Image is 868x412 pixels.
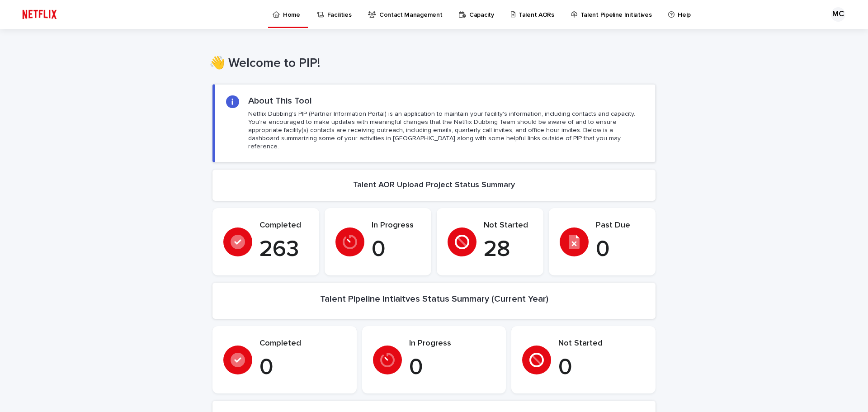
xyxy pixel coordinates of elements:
p: 28 [484,236,533,263]
p: Past Due [596,221,645,231]
div: MC [831,7,845,22]
p: 0 [596,236,645,263]
p: Netflix Dubbing's PIP (Partner Information Portal) is an application to maintain your facility's ... [248,110,644,151]
p: 0 [409,354,495,381]
p: Not Started [484,221,533,231]
p: In Progress [372,221,420,231]
p: In Progress [409,339,495,349]
h2: About This Tool [248,95,312,106]
h1: 👋 Welcome to PIP! [209,56,652,71]
p: 0 [372,236,420,263]
p: 0 [259,354,346,381]
img: ifQbXi3ZQGMSEF7WDB7W [18,5,61,24]
p: 0 [558,354,645,381]
p: Completed [259,221,308,231]
p: Not Started [558,339,645,349]
h2: Talent Pipeline Intiaitves Status Summary (Current Year) [320,294,548,304]
h2: Talent AOR Upload Project Status Summary [353,180,515,190]
p: Completed [259,339,346,349]
p: 263 [259,236,308,263]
